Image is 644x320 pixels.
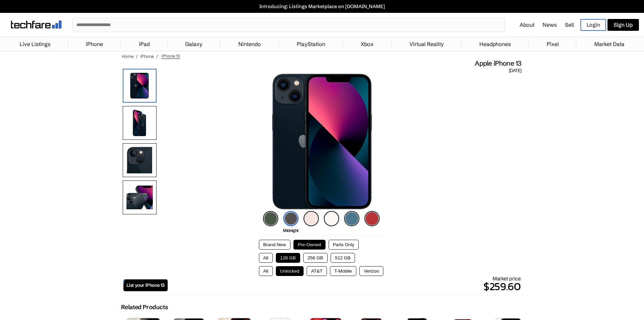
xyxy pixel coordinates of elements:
[156,54,158,59] span: /
[607,19,639,31] a: Sign Up
[182,37,206,51] a: Galaxy
[259,253,273,263] button: All
[543,21,557,28] a: News
[3,3,641,9] a: Introducing: Listings Marketplace on [DOMAIN_NAME]
[283,211,299,226] img: midnight-icon
[123,69,157,103] img: iPhone 13
[122,54,134,59] a: Home
[123,143,157,177] img: Camera
[476,37,514,51] a: Headphones
[543,37,562,51] a: Pixel
[259,266,273,276] button: All
[123,180,157,214] img: All
[235,37,264,51] a: Nintendo
[123,106,157,140] img: Rear
[324,211,339,226] img: starlight-icon
[344,211,359,226] img: blue-icon
[121,303,168,311] h2: Related Products
[293,37,329,51] a: PlayStation
[307,266,327,276] button: AT&T
[331,253,355,263] button: 512 GB
[364,211,380,226] img: product-red-icon
[580,19,606,31] a: Login
[168,275,521,295] div: Market price
[272,74,372,209] img: iPhone 13
[82,37,106,51] a: iPhone
[16,37,54,51] a: Live Listings
[330,266,356,276] button: T-Mobile
[276,253,300,263] button: 128 GB
[304,211,319,226] img: pink-icon
[565,21,574,28] a: Sell
[329,240,359,250] button: Parts Only
[520,21,534,28] a: About
[293,240,326,250] button: Pre-Owned
[359,266,383,276] button: Verizon
[140,54,154,59] a: iPhone
[126,282,165,288] span: List your iPhone 13
[123,279,168,291] a: List your iPhone 13
[591,37,628,51] a: Market Data
[259,240,290,250] button: Brand New
[509,68,521,74] span: [DATE]
[136,54,138,59] span: /
[475,59,521,68] span: Apple iPhone 13
[406,37,447,51] a: Virtual Reality
[283,228,299,233] span: Midnight
[11,21,62,28] img: techfare logo
[136,37,153,51] a: iPad
[168,278,521,295] p: $259.60
[303,253,328,263] button: 256 GB
[276,266,304,276] button: Unlocked
[263,211,278,226] img: green-icon
[357,37,377,51] a: Xbox
[162,53,180,59] span: iPhone 13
